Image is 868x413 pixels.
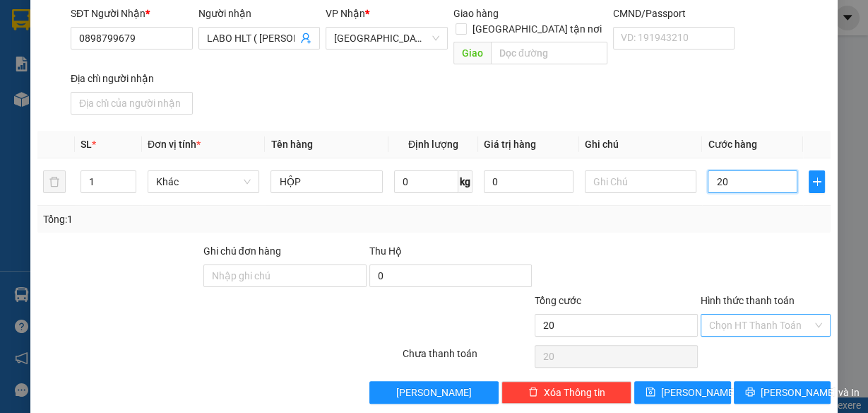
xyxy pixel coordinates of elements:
span: printer [745,387,755,398]
span: [PERSON_NAME] và In [761,385,860,400]
input: 0 [484,170,573,193]
span: Cước hàng [708,139,756,150]
div: Địa chỉ người nhận [71,71,193,86]
span: plus [809,176,824,187]
div: Người nhận [198,6,321,21]
span: Giao hàng [453,8,499,19]
label: Hình thức thanh toán [701,295,795,306]
button: plus [809,170,825,193]
button: deleteXóa Thông tin [501,381,631,404]
span: Định lượng [408,139,458,150]
span: Tổng cước [535,295,581,306]
input: Ghi Chú [585,170,697,193]
span: Sài Gòn [334,28,439,49]
span: [PERSON_NAME] [396,385,472,400]
button: [PERSON_NAME] [369,381,499,404]
span: Thu Hộ [369,245,402,257]
input: Dọc đường [491,42,607,64]
div: CMND/Passport [613,6,735,21]
button: delete [43,170,66,193]
span: Xóa Thông tin [544,385,605,400]
div: Chưa thanh toán [401,346,534,371]
button: save[PERSON_NAME] [634,381,731,404]
div: Tổng: 1 [43,211,336,227]
span: [GEOGRAPHIC_DATA] tận nơi [467,21,607,37]
span: Đơn vị tính [148,139,201,150]
span: delete [528,387,538,398]
th: Ghi chú [579,131,703,158]
span: Khác [156,171,251,192]
button: printer[PERSON_NAME] và In [734,381,831,404]
input: Địa chỉ của người nhận [71,92,193,115]
span: user-add [300,33,311,44]
span: Giao [453,42,491,64]
span: Tên hàng [270,139,312,150]
input: Ghi chú đơn hàng [203,264,367,287]
span: save [646,387,655,398]
span: kg [458,170,472,193]
div: SĐT Người Nhận [71,6,193,21]
span: [PERSON_NAME] [661,385,737,400]
input: VD: Bàn, Ghế [270,170,383,193]
label: Ghi chú đơn hàng [203,245,281,257]
span: SL [81,139,92,150]
span: Giá trị hàng [484,139,536,150]
span: VP Nhận [326,8,365,19]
